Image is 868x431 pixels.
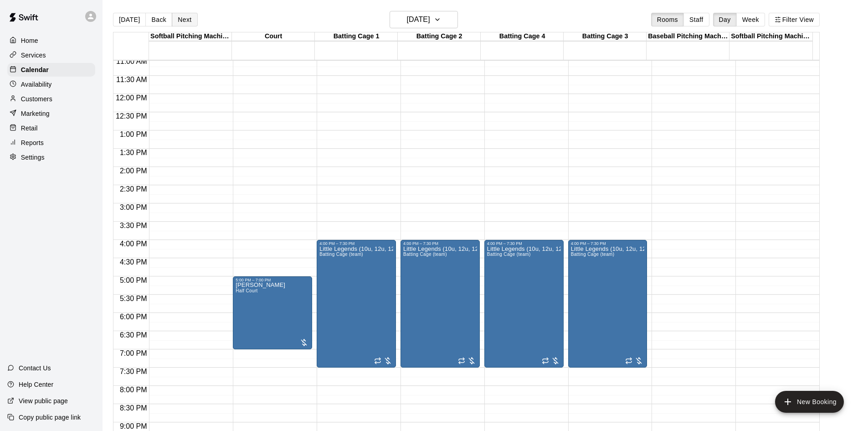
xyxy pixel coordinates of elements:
[7,92,95,106] a: Customers
[118,276,149,284] span: 5:00 PM
[775,391,844,413] button: add
[713,13,737,26] button: Day
[736,13,765,26] button: Week
[233,276,312,349] div: 5:00 PM – 7:00 PM: Half Court
[21,94,52,104] p: Customers
[769,13,820,26] button: Filter View
[564,32,647,41] div: Batting Cage 3
[317,240,396,368] div: 4:00 PM – 7:30 PM: Little Legends (10u, 12u, 12u)
[118,331,149,339] span: 6:30 PM
[7,107,95,120] a: Marketing
[236,278,309,282] div: 5:00 PM – 7:00 PM
[113,112,149,120] span: 12:30 PM
[114,57,149,65] span: 11:00 AM
[19,380,53,389] p: Help Center
[21,51,46,60] p: Services
[403,252,447,257] span: Batting Cage (team)
[319,252,363,257] span: Batting Cage (team)
[118,185,149,193] span: 2:30 PM
[118,149,149,156] span: 1:30 PM
[145,13,172,26] button: Back
[118,258,149,266] span: 4:30 PM
[481,32,564,41] div: Batting Cage 4
[729,32,812,41] div: Softball Pitching Machine 2
[403,241,477,246] div: 4:00 PM – 7:30 PM
[458,357,465,364] span: Recurring event
[118,404,149,412] span: 8:30 PM
[487,252,531,257] span: Batting Cage (team)
[118,386,149,394] span: 8:00 PM
[407,13,430,26] h6: [DATE]
[118,240,149,248] span: 4:00 PM
[21,138,44,147] p: Reports
[319,241,393,246] div: 4:00 PM – 7:30 PM
[21,36,38,45] p: Home
[487,241,561,246] div: 4:00 PM – 7:30 PM
[390,11,458,28] button: [DATE]
[484,240,564,368] div: 4:00 PM – 7:30 PM: Little Legends (10u, 12u, 12u)
[118,130,149,138] span: 1:00 PM
[647,32,729,41] div: Baseball Pitching Machine
[118,222,149,229] span: 3:30 PM
[21,109,50,118] p: Marketing
[7,151,95,164] a: Settings
[571,252,615,257] span: Batting Cage (team)
[232,32,315,41] div: Court
[118,203,149,211] span: 3:00 PM
[118,295,149,302] span: 5:30 PM
[114,76,149,83] span: 11:30 AM
[149,32,232,41] div: Softball Pitching Machine 1
[7,34,95,47] a: Home
[19,363,51,373] p: Contact Us
[7,48,95,62] a: Services
[568,240,647,368] div: 4:00 PM – 7:30 PM: Little Legends (10u, 12u, 12u)
[7,78,95,91] a: Availability
[542,357,549,364] span: Recurring event
[374,357,381,364] span: Recurring event
[7,121,95,135] a: Retail
[118,167,149,175] span: 2:00 PM
[398,32,481,41] div: Batting Cage 2
[118,368,149,375] span: 7:30 PM
[118,422,149,430] span: 9:00 PM
[571,241,645,246] div: 4:00 PM – 7:30 PM
[683,13,709,26] button: Staff
[315,32,398,41] div: Batting Cage 1
[21,124,38,133] p: Retail
[118,313,149,321] span: 6:00 PM
[113,13,146,26] button: [DATE]
[21,80,52,89] p: Availability
[172,13,197,26] button: Next
[7,136,95,150] a: Reports
[21,65,49,74] p: Calendar
[7,63,95,77] a: Calendar
[651,13,684,26] button: Rooms
[118,349,149,357] span: 7:00 PM
[625,357,632,364] span: Recurring event
[19,413,81,422] p: Copy public page link
[401,240,480,368] div: 4:00 PM – 7:30 PM: Little Legends (10u, 12u, 12u)
[21,153,45,162] p: Settings
[113,94,149,102] span: 12:00 PM
[19,396,68,405] p: View public page
[236,288,257,293] span: Half Court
